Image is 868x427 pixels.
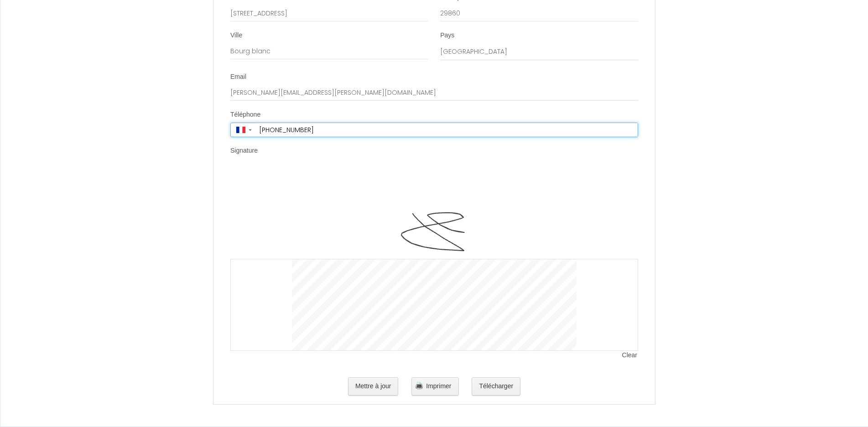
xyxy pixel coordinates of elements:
img: signature [395,168,474,259]
button: Mettre à jour [348,377,399,396]
label: Email [230,72,246,82]
label: Signature [230,146,258,155]
label: Ville [230,31,242,40]
label: Pays [440,31,454,40]
span: Clear [622,351,638,360]
button: Imprimer [411,377,458,396]
input: +33 6 12 34 56 78 [256,123,638,137]
span: ▼ [248,128,253,132]
button: Télécharger [472,377,520,396]
span: Imprimer [426,382,451,390]
img: printer.png [416,382,423,389]
label: Téléphone [230,110,260,119]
